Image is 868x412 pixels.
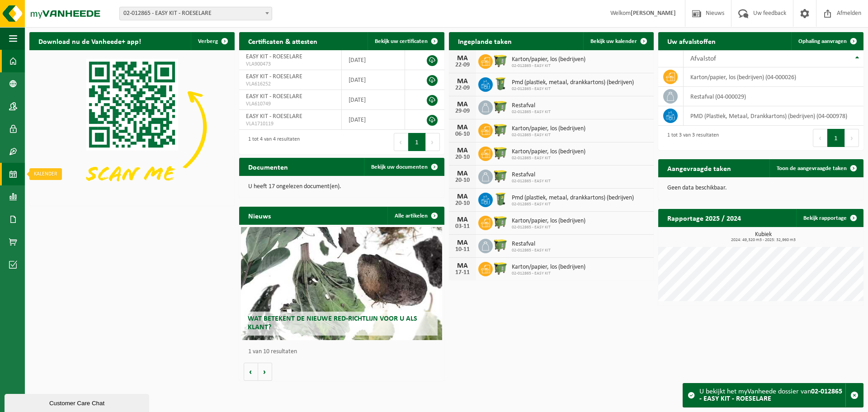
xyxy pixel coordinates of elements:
span: Afvalstof [690,55,716,62]
div: MA [453,239,472,246]
button: 1 [827,129,845,147]
div: 03-11 [453,223,472,230]
span: EASY KIT - ROESELARE [246,93,302,100]
div: U bekijkt het myVanheede dossier van [699,384,845,407]
div: 17-11 [453,270,472,276]
span: EASY KIT - ROESELARE [246,53,302,60]
div: 20-10 [453,154,472,161]
span: VLA900473 [246,61,335,68]
span: Restafval [512,171,551,179]
h3: Kubiek [663,232,863,242]
a: Alle artikelen [387,207,443,225]
img: Download de VHEPlus App [29,50,235,204]
span: Pmd (plastiek, metaal, drankkartons) (bedrijven) [512,79,634,86]
div: MA [453,193,472,200]
a: Bekijk uw kalender [583,32,653,50]
button: Previous [813,129,827,147]
div: 22-09 [453,62,472,68]
span: 02-012865 - EASY KIT - ROESELARE [119,7,272,20]
h2: Uw afvalstoffen [658,32,725,50]
div: 29-09 [453,108,472,114]
div: MA [453,55,472,62]
div: 06-10 [453,131,472,137]
div: 1 tot 3 van 3 resultaten [663,128,719,148]
iframe: chat widget [5,392,151,412]
img: WB-1100-HPE-GN-51 [493,122,508,137]
span: VLA1710119 [246,120,335,128]
img: WB-1100-HPE-GN-51 [493,168,508,184]
div: MA [453,101,472,108]
div: 1 tot 4 van 4 resultaten [244,132,300,152]
span: 02-012865 - EASY KIT [512,156,585,161]
h2: Download nu de Vanheede+ app! [29,32,150,50]
div: 20-10 [453,177,472,184]
span: Verberg [198,38,218,44]
span: 02-012865 - EASY KIT [512,225,585,230]
div: MA [453,216,472,223]
a: Bekijk uw certificaten [368,32,443,50]
a: Toon de aangevraagde taken [769,159,863,177]
span: 02-012865 - EASY KIT [512,109,551,115]
span: EASY KIT - ROESELARE [246,73,302,80]
p: Geen data beschikbaar. [667,185,854,191]
td: karton/papier, los (bedrijven) (04-000026) [684,67,863,87]
span: 02-012865 - EASY KIT [512,133,585,138]
a: Bekijk rapportage [796,209,863,227]
div: MA [453,262,472,270]
span: 2024: 49,320 m3 - 2025: 32,960 m3 [663,238,863,242]
td: restafval (04-000029) [684,87,863,106]
a: Wat betekent de nieuwe RED-richtlijn voor u als klant? [241,227,442,340]
span: 02-012865 - EASY KIT [512,202,634,207]
img: WB-1100-HPE-GN-51 [493,99,508,114]
button: Next [426,133,440,151]
p: U heeft 17 ongelezen document(en). [248,184,435,190]
td: [DATE] [342,110,406,130]
span: Toon de aangevraagde taken [777,166,847,171]
h2: Ingeplande taken [449,32,521,50]
span: Bekijk uw documenten [371,164,428,170]
span: 02-012865 - EASY KIT - ROESELARE [120,7,272,20]
span: Karton/papier, los (bedrijven) [512,56,585,63]
h2: Documenten [239,158,297,175]
span: 02-012865 - EASY KIT [512,179,551,184]
div: MA [453,170,472,177]
div: MA [453,78,472,85]
span: Wat betekent de nieuwe RED-richtlijn voor u als klant? [248,315,417,331]
a: Ophaling aanvragen [791,32,863,50]
td: [DATE] [342,90,406,110]
span: 02-012865 - EASY KIT [512,86,634,92]
h2: Certificaten & attesten [239,32,326,50]
button: 1 [408,133,426,151]
a: Bekijk uw documenten [364,158,443,176]
h2: Nieuws [239,207,280,224]
span: Restafval [512,241,551,248]
td: [DATE] [342,50,406,70]
div: MA [453,124,472,131]
img: WB-1100-HPE-GN-51 [493,145,508,161]
strong: 02-012865 - EASY KIT - ROESELARE [699,388,842,403]
span: EASY KIT - ROESELARE [246,113,302,120]
button: Previous [394,133,408,151]
span: Pmd (plastiek, metaal, drankkartons) (bedrijven) [512,194,634,202]
td: PMD (Plastiek, Metaal, Drankkartons) (bedrijven) (04-000978) [684,106,863,126]
div: MA [453,147,472,154]
h2: Rapportage 2025 / 2024 [658,209,750,227]
strong: [PERSON_NAME] [631,10,676,17]
div: 22-09 [453,85,472,91]
span: Karton/papier, los (bedrijven) [512,148,585,156]
img: WB-0240-HPE-GN-51 [493,76,508,91]
span: VLA616252 [246,81,335,88]
span: Karton/papier, los (bedrijven) [512,125,585,133]
button: Next [845,129,859,147]
button: Vorige [244,363,258,381]
img: WB-1100-HPE-GN-51 [493,260,508,276]
span: Karton/papier, los (bedrijven) [512,218,585,225]
div: 10-11 [453,246,472,253]
img: WB-0240-HPE-GN-51 [493,191,508,207]
td: [DATE] [342,70,406,90]
span: Bekijk uw kalender [590,38,637,44]
span: 02-012865 - EASY KIT [512,271,585,276]
img: WB-1100-HPE-GN-51 [493,53,508,68]
img: WB-1100-HPE-GN-51 [493,214,508,230]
